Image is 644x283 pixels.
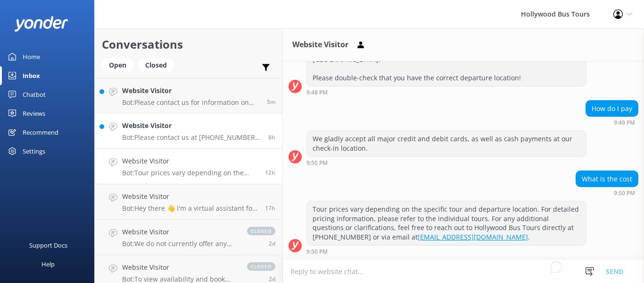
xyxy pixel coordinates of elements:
div: Sep 25 2025 09:50pm (UTC -07:00) America/Tijuana [576,189,638,196]
a: Closed [138,60,179,70]
h4: Website Visitor [122,120,261,131]
h4: Website Visitor [122,86,260,96]
strong: 9:50 PM [614,190,635,196]
span: Sep 23 2025 05:06pm (UTC -07:00) America/Tijuana [269,275,275,283]
div: Reviews [23,104,45,123]
h4: Website Visitor [122,156,258,166]
textarea: To enrich screen reader interactions, please activate Accessibility in Grammarly extension settings [283,260,644,283]
div: Help [41,255,55,274]
a: Website VisitorBot:Tour prices vary depending on the specific tour and departure location. For de... [95,149,282,184]
span: Sep 24 2025 09:00am (UTC -07:00) America/Tijuana [269,240,275,248]
strong: 9:49 PM [614,120,635,126]
div: Support Docs [29,236,67,255]
h4: Website Visitor [122,227,238,237]
div: Settings [23,142,45,161]
strong: 9:50 PM [306,160,328,166]
div: Chatbot [23,85,46,104]
div: What is the cost [576,171,638,187]
h4: Website Visitor [122,191,258,202]
h2: Conversations [102,35,275,53]
p: Bot: Please contact us at [PHONE_NUMBER] for pick-up information regarding departures from [GEOGR... [122,133,261,142]
div: Sep 25 2025 09:49pm (UTC -07:00) America/Tijuana [586,119,638,126]
p: Bot: Please contact us for information on hotel pick up at [PHONE_NUMBER]. [122,98,260,107]
p: Bot: Tour prices vary depending on the specific tour and departure location. For detailed pricing... [122,169,258,177]
strong: 9:48 PM [306,90,328,95]
div: Inbox [23,66,40,85]
div: Closed [138,58,174,72]
div: Sep 25 2025 09:50pm (UTC -07:00) America/Tijuana [306,159,586,166]
a: Website VisitorBot:We do not currently offer any military discounts.closed2d [95,220,282,255]
div: Tour prices vary depending on the specific tour and departure location. For detailed pricing info... [307,201,586,245]
a: Website VisitorBot:Please contact us at [PHONE_NUMBER] for pick-up information regarding departur... [95,113,282,149]
span: Sep 26 2025 10:12am (UTC -07:00) America/Tijuana [267,98,275,106]
span: Sep 25 2025 09:50pm (UTC -07:00) America/Tijuana [265,169,275,177]
p: Bot: We do not currently offer any military discounts. [122,240,238,248]
img: yonder-white-logo.png [14,16,68,32]
div: How do I pay [586,101,638,117]
strong: 9:50 PM [306,249,328,255]
a: [EMAIL_ADDRESS][DOMAIN_NAME] [418,232,528,241]
div: Recommend [23,123,58,142]
span: Sep 26 2025 01:48am (UTC -07:00) America/Tijuana [268,133,275,141]
span: closed [247,262,275,271]
span: Sep 25 2025 04:24pm (UTC -07:00) America/Tijuana [265,204,275,212]
div: Sep 25 2025 09:50pm (UTC -07:00) America/Tijuana [306,248,586,255]
h4: Website Visitor [122,262,238,273]
div: Sep 25 2025 09:48pm (UTC -07:00) America/Tijuana [306,89,586,95]
div: Open [102,58,133,72]
p: Bot: Hey there 👋 I'm a virtual assistant for Hollywood Bus Tours, here to answer your questions. ... [122,204,258,213]
a: Website VisitorBot:Hey there 👋 I'm a virtual assistant for Hollywood Bus Tours, here to answer yo... [95,184,282,220]
a: Website VisitorBot:Please contact us for information on hotel pick up at [PHONE_NUMBER].5m [95,78,282,113]
div: Home [23,47,40,66]
div: We gladly accept all major credit and debit cards, as well as cash payments at our check-in locat... [307,131,586,156]
span: closed [247,227,275,235]
h3: Website Visitor [292,39,348,51]
a: Open [102,60,138,70]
